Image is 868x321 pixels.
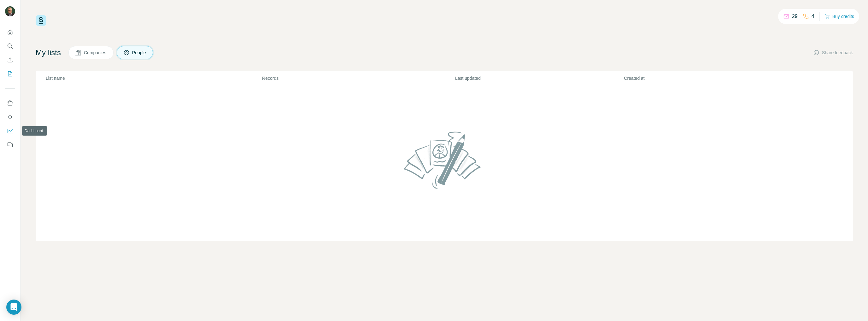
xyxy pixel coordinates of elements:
[5,40,15,52] button: Search
[6,300,21,315] div: Open Intercom Messenger
[262,75,455,81] p: Records
[813,50,853,56] button: Share feedback
[5,54,15,66] button: Enrich CSV
[36,48,61,58] h4: My lists
[5,139,15,150] button: Feedback
[84,50,107,56] span: Companies
[812,13,814,20] p: 4
[5,125,15,137] button: Dashboard
[5,97,15,109] button: Use Surfe on LinkedIn
[792,13,798,20] p: 29
[402,126,487,194] img: No lists found
[36,15,46,26] img: Surfe Logo
[5,68,15,79] button: My lists
[5,26,15,38] button: Quick start
[825,12,854,21] button: Buy credits
[46,75,261,81] p: List name
[132,50,147,56] span: People
[5,111,15,123] button: Use Surfe API
[5,6,15,16] img: Avatar
[455,75,623,81] p: Last updated
[624,75,792,81] p: Created at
